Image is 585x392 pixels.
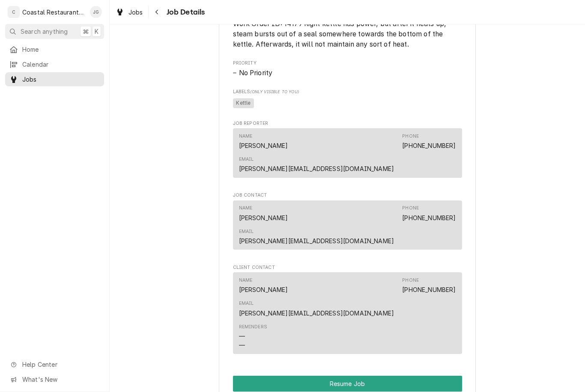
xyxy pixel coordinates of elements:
a: [PERSON_NAME][EMAIL_ADDRESS][DOMAIN_NAME] [239,237,394,245]
div: Email [239,156,254,163]
div: Job Contact List [233,200,462,254]
a: Home [5,42,104,56]
span: [object Object] [233,97,462,110]
span: What's New [22,375,99,384]
span: Client Contact [233,264,462,271]
div: Contact [233,272,462,354]
span: Jobs [128,8,143,17]
div: [PERSON_NAME] [239,285,288,294]
div: — [239,332,245,341]
div: Email [239,228,254,235]
span: Work Order ID: 14179 Right kettle has power, but after it heats up, steam bursts out of a seal so... [233,20,448,48]
div: Name [239,205,253,212]
div: Name [239,133,288,150]
div: Name [239,277,253,284]
div: — [239,341,245,350]
div: [object Object] [233,88,462,109]
div: Reason For Call [233,11,462,49]
span: Job Details [164,6,205,18]
div: Phone [402,133,456,150]
a: Jobs [5,72,104,86]
div: Email [239,300,254,307]
div: Priority [233,60,462,78]
div: Coastal Restaurant Repair [22,8,85,17]
div: [PERSON_NAME] [239,213,288,222]
a: [PHONE_NUMBER] [402,214,456,221]
div: Email [239,156,394,173]
a: [PERSON_NAME][EMAIL_ADDRESS][DOMAIN_NAME] [239,165,394,172]
div: Job Reporter [233,120,462,182]
span: Reason For Call [233,19,462,49]
span: Calendar [22,60,100,69]
span: Job Reporter [233,120,462,127]
span: Kettle [233,98,254,109]
div: Job Contact [233,192,462,253]
div: Button Group Row [233,376,462,392]
div: Client Contact List [233,272,462,358]
button: Search anything⌘K [5,24,104,39]
div: [PERSON_NAME] [239,141,288,150]
div: Phone [402,205,419,212]
div: Phone [402,205,456,222]
div: Name [239,133,253,140]
a: [PHONE_NUMBER] [402,286,456,293]
span: Jobs [22,75,100,84]
a: [PHONE_NUMBER] [402,142,456,149]
a: Go to Help Center [5,357,104,371]
span: Labels [233,88,462,95]
div: Job Reporter List [233,128,462,182]
div: Phone [402,133,419,140]
div: Name [239,277,288,294]
a: [PERSON_NAME][EMAIL_ADDRESS][DOMAIN_NAME] [239,309,394,317]
button: Navigate back [150,5,164,19]
a: Go to What's New [5,372,104,386]
div: C [8,6,20,18]
div: Contact [233,200,462,250]
div: Reminders [239,324,267,350]
span: Job Contact [233,192,462,199]
div: JG [90,6,102,18]
div: Phone [402,277,419,284]
span: Home [22,45,100,54]
span: K [95,27,98,36]
span: Help Center [22,360,99,369]
div: Name [239,205,288,222]
div: Reminders [239,324,267,330]
a: Jobs [112,5,146,19]
div: James Gatton's Avatar [90,6,102,18]
span: (Only Visible to You) [250,89,298,94]
span: Priority [233,60,462,67]
div: No Priority [233,68,462,78]
div: Client Contact [233,264,462,358]
div: Contact [233,128,462,178]
span: ⌘ [83,27,89,36]
span: Search anything [21,27,68,36]
a: Calendar [5,57,104,71]
div: Email [239,300,394,317]
div: Email [239,228,394,245]
button: Resume Job [233,376,462,392]
span: Priority [233,68,462,78]
div: Phone [402,277,456,294]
